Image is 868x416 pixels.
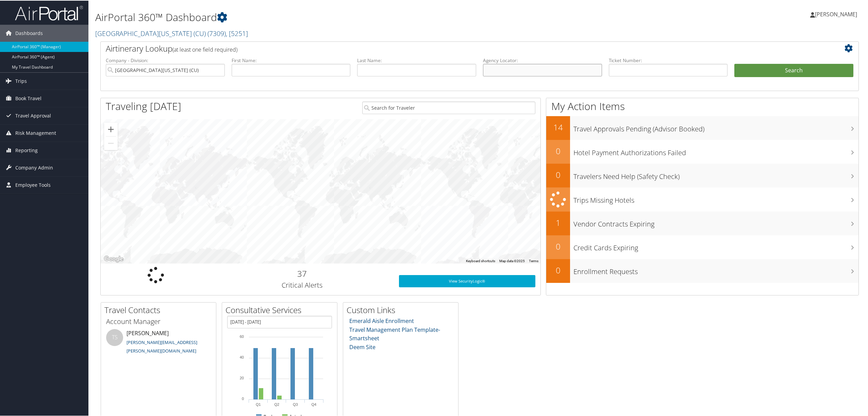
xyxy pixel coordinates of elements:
a: Emerald Aisle Enrollment [349,316,414,324]
tspan: 0 [242,396,244,400]
h2: Consultative Services [226,304,337,315]
div: TS [106,328,123,345]
text: Q1 [256,402,261,406]
h3: Critical Alerts [216,280,389,289]
a: 1Vendor Contracts Expiring [546,211,858,235]
a: 14Travel Approvals Pending (Advisor Booked) [546,115,858,139]
span: Book Travel [15,89,41,106]
h2: 14 [546,121,570,132]
h2: Airtinerary Lookup [106,42,790,54]
button: Search [734,63,853,77]
h3: Travel Approvals Pending (Advisor Booked) [573,120,858,133]
h1: Traveling [DATE] [106,98,181,113]
span: (at least one field required) [172,45,237,53]
span: Employee Tools [15,176,51,193]
tspan: 40 [240,355,244,359]
span: , [ 5251 ] [226,28,248,37]
a: View SecurityLogic® [399,274,535,287]
h3: Account Manager [106,316,211,326]
a: 0Travelers Need Help (Safety Check) [546,163,858,187]
h2: 1 [546,216,570,228]
a: [PERSON_NAME] [810,3,864,24]
a: Open this area in Google Maps (opens a new window) [102,254,125,263]
span: Reporting [15,141,38,158]
text: Q4 [311,402,316,406]
h2: 0 [546,145,570,156]
tspan: 20 [240,375,244,379]
h2: 0 [546,264,570,275]
input: Search for Traveler [362,101,535,113]
h3: Enrollment Requests [573,263,858,276]
h3: Hotel Payment Authorizations Failed [573,144,858,157]
h2: 0 [546,168,570,180]
span: Map data ©2025 [499,258,525,262]
a: Travel Management Plan Template- Smartsheet [349,325,440,342]
tspan: 60 [240,334,244,338]
span: ( 7309 ) [207,28,226,37]
button: Zoom in [104,122,118,135]
h2: 37 [216,267,389,279]
h1: My Action Items [546,98,858,113]
button: Keyboard shortcuts [466,258,495,263]
li: [PERSON_NAME] [103,328,214,356]
label: Last Name: [357,56,476,63]
h1: AirPortal 360™ Dashboard [95,10,608,24]
a: Trips Missing Hotels [546,187,858,211]
button: Zoom out [104,136,118,149]
h2: 0 [546,240,570,252]
text: Q3 [293,402,298,406]
span: [PERSON_NAME] [815,10,857,17]
img: airportal-logo.png [15,4,83,20]
a: 0Enrollment Requests [546,258,858,282]
span: Company Admin [15,159,53,176]
a: 0Hotel Payment Authorizations Failed [546,139,858,163]
a: Terms (opens in new tab) [529,258,538,262]
a: 0Credit Cards Expiring [546,235,858,258]
h2: Custom Links [347,304,458,315]
text: Q2 [274,402,279,406]
label: Ticket Number: [609,56,728,63]
h3: Trips Missing Hotels [573,192,858,204]
a: [PERSON_NAME][EMAIL_ADDRESS][PERSON_NAME][DOMAIN_NAME] [127,339,197,354]
label: Agency Locator: [483,56,602,63]
a: [GEOGRAPHIC_DATA][US_STATE] (CU) [95,28,248,37]
label: First Name: [232,56,351,63]
h3: Credit Cards Expiring [573,239,858,252]
h2: Travel Contacts [104,304,216,315]
img: Google [102,254,125,263]
h3: Travelers Need Help (Safety Check) [573,168,858,181]
span: Travel Approval [15,107,51,124]
label: Company - Division: [106,56,225,63]
a: Deem Site [349,343,375,350]
h3: Vendor Contracts Expiring [573,215,858,228]
span: Dashboards [15,24,43,41]
span: Trips [15,72,27,89]
span: Risk Management [15,124,56,141]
